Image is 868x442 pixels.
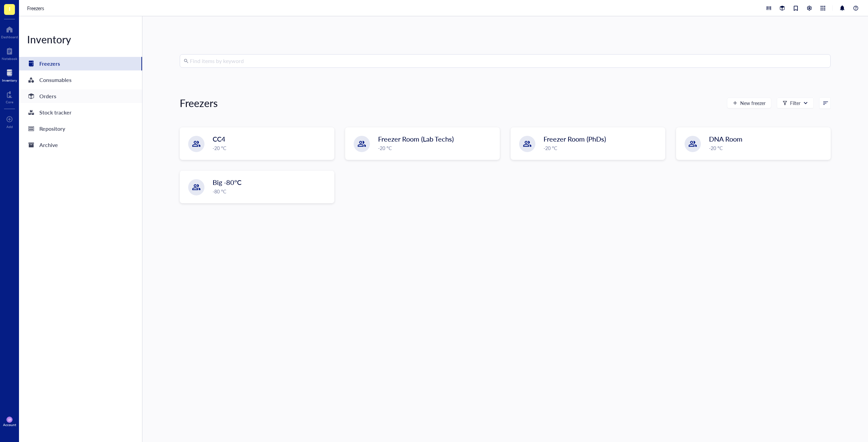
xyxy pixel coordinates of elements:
a: Notebook [2,46,17,61]
span: I [9,4,11,13]
div: Add [6,125,13,129]
div: -20 °C [213,144,330,152]
a: Core [6,89,13,104]
span: Freezer Room (Lab Techs) [378,134,454,144]
a: Freezers [19,57,142,70]
div: Core [6,100,13,104]
div: -20 °C [544,144,661,152]
a: Archive [19,138,142,152]
div: Dashboard [1,35,18,39]
a: Dashboard [1,24,18,39]
div: Freezers [180,96,218,110]
span: New freezer [740,100,766,106]
div: Consumables [39,75,72,85]
a: Freezers [27,4,45,12]
a: Consumables [19,73,142,87]
div: Inventory [19,33,142,46]
div: Orders [39,91,56,101]
span: Freezer Room (PhDs) [544,134,606,144]
a: Repository [19,122,142,135]
div: Repository [39,124,65,133]
span: CC4 [213,134,225,144]
span: Big -80°C [213,177,241,187]
div: -80 °C [213,188,330,195]
div: Archive [39,140,58,150]
div: Account [3,423,16,427]
button: New freezer [727,98,771,108]
div: -20 °C [709,144,826,152]
div: -20 °C [378,144,495,152]
div: Freezers [39,59,60,68]
span: IP [8,418,11,422]
div: Notebook [2,57,17,61]
a: Inventory [2,67,17,82]
span: DNA Room [709,134,743,144]
a: Stock tracker [19,106,142,119]
a: Orders [19,89,142,103]
div: Inventory [2,78,17,82]
div: Stock tracker [39,108,72,117]
div: Filter [790,99,801,107]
